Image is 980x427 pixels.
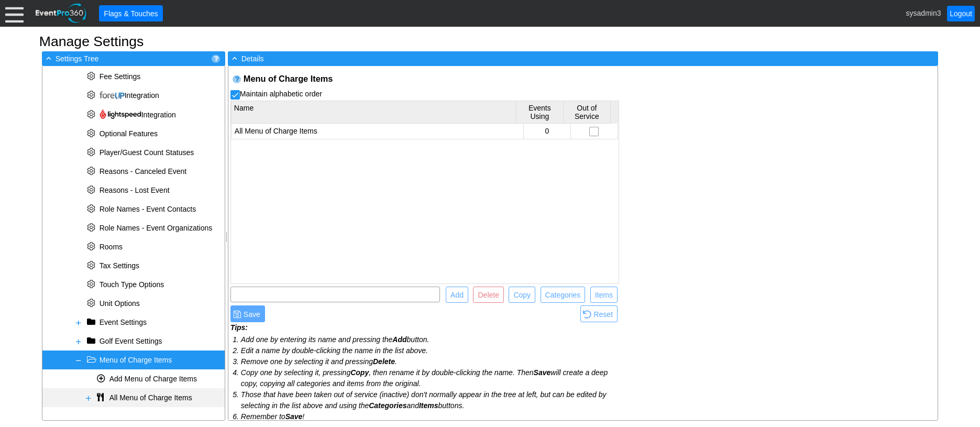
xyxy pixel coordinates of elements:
[241,367,619,389] li: Copy one by selecting it, pressing , then rename it by double-clicking the name. Then will create...
[100,224,213,232] span: Role Names - Event Organizations
[511,290,533,300] span: Copy
[476,290,501,300] span: Delete
[511,289,533,300] span: Copy
[285,412,303,421] b: Save
[241,54,264,63] span: Details
[241,309,262,320] span: Save
[100,280,164,289] span: Touch Type Options
[230,323,248,332] span: Tips:
[100,243,123,251] span: Rooms
[583,308,615,319] span: Reset
[100,318,147,326] span: Event Settings
[448,290,466,300] span: Add
[100,91,159,100] span: Integration
[373,357,395,366] b: Delete
[543,289,583,300] span: Categories
[102,8,160,19] span: Flags & Touches
[100,111,176,119] span: Integration
[100,205,196,213] span: Role Names - Event Contacts
[241,334,619,345] li: Add one by entering its name and pressing the button.
[593,289,615,300] span: Items
[100,356,172,364] span: Menu of Charge Items
[100,186,170,194] span: Reasons - Lost Event
[241,411,619,422] li: Remember to !
[543,290,583,300] span: Categories
[593,290,615,300] span: Items
[906,8,941,17] span: sysadmin3
[233,308,262,319] span: Save
[100,129,158,138] span: Optional Features
[102,8,160,19] span: Flags & Touches
[56,54,99,63] span: Settings Tree
[100,109,141,119] img: lightspeed
[100,72,141,81] span: Fee Settings
[392,335,406,344] b: Add
[350,368,369,377] b: Copy
[230,53,239,63] span: -
[231,101,516,124] th: Name
[947,6,975,21] a: Logout
[34,2,89,25] img: EventPro360
[100,148,194,157] span: Player/Guest Count Statuses
[448,289,466,300] span: Add
[109,393,192,402] span: All Menu of Charge Items
[244,73,619,84] h2: Menu of Charge Items
[100,261,139,270] span: Tax Settings
[516,101,563,124] th: Events Using
[100,91,125,100] img: foreUP
[563,101,610,124] th: Out of Service
[369,401,406,410] b: Categories
[109,375,197,383] span: Add Menu of Charge Items
[100,167,187,176] span: Reasons - Canceled Event
[476,289,501,300] span: Delete
[100,337,162,345] span: Golf Event Settings
[39,35,941,49] h1: Manage Settings
[591,309,615,320] span: Reset
[241,356,619,367] li: Remove one by selecting it and pressing .
[100,299,140,308] span: Unit Options
[534,368,551,377] b: Save
[241,345,619,356] li: Edit a name by double-clicking the name in the list above.
[5,4,24,23] div: Menu: Click or 'Crtl+M' to toggle menu open/close
[419,401,438,410] b: Items
[232,124,523,139] td: All Menu of Charge Items
[523,124,570,139] td: 0
[241,389,619,411] li: Those that have been taken out of service (inactive) don't normally appear in the tree at left, b...
[44,53,53,63] span: -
